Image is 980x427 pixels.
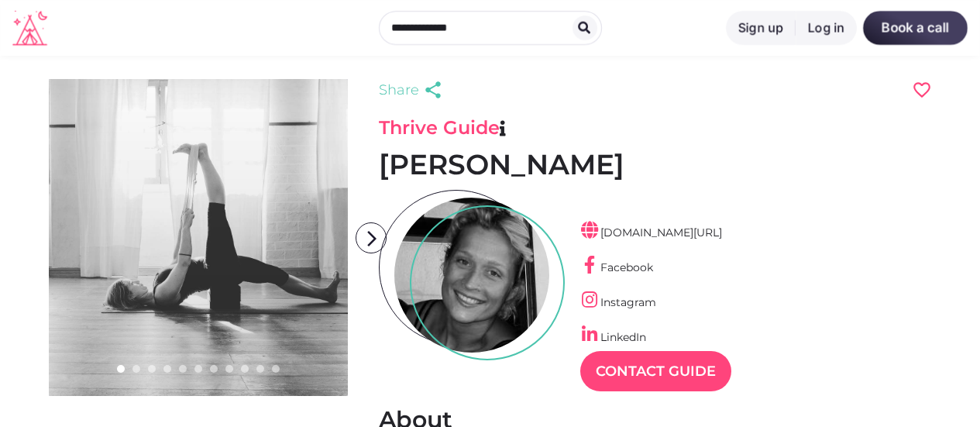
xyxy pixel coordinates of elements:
a: Facebook [580,260,653,274]
h3: Thrive Guide [379,116,932,139]
a: Contact Guide [580,351,731,391]
a: Share [379,79,447,101]
span: Share [379,79,419,101]
a: LinkedIn [580,330,646,344]
a: Sign up [726,11,796,45]
a: [DOMAIN_NAME][URL] [580,226,722,239]
a: Book a call [863,11,968,45]
i: arrow_forward_ios [356,223,387,254]
a: Log in [796,11,857,45]
h1: [PERSON_NAME] [379,147,932,182]
a: Instagram [580,295,656,309]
